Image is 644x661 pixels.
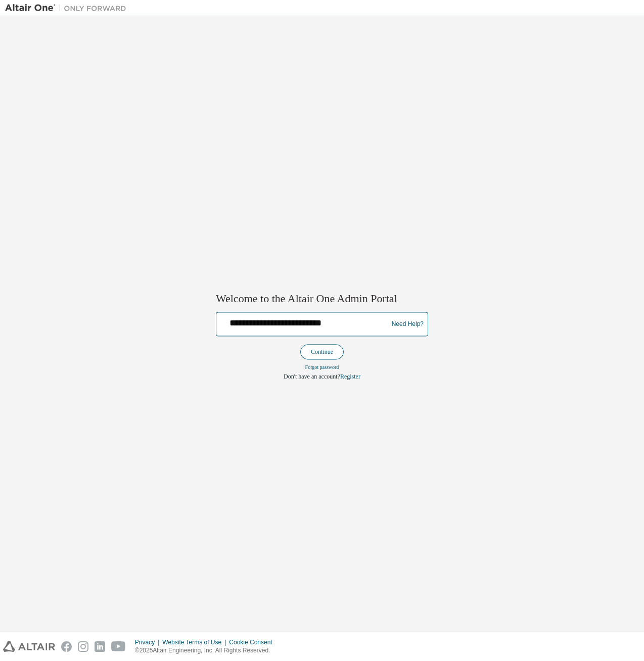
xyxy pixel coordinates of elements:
img: linkedin.svg [95,641,105,652]
img: altair_logo.svg [3,641,55,652]
p: © 2025 Altair Engineering, Inc. All Rights Reserved. [135,646,279,655]
button: Continue [300,345,344,360]
a: Need Help? [392,324,424,324]
img: Altair One [5,3,131,13]
a: Forgot password [305,365,339,370]
img: facebook.svg [61,641,72,652]
div: Website Terms of Use [162,638,229,646]
img: instagram.svg [78,641,88,652]
img: youtube.svg [111,641,126,652]
div: Cookie Consent [229,638,278,646]
a: Register [340,373,360,381]
h2: Welcome to the Altair One Admin Portal [216,292,428,306]
span: Don't have an account? [284,373,340,381]
div: Privacy [135,638,162,646]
